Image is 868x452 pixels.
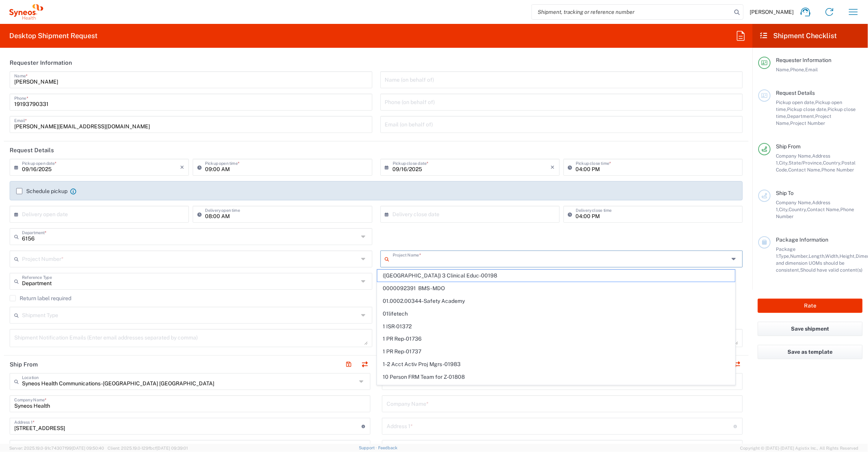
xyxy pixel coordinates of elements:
[776,143,801,150] span: Ship From
[779,253,790,259] span: Type,
[800,267,863,273] span: Should have valid content(s)
[377,333,735,345] span: 1 PR Rep-01736
[10,59,72,67] h2: Requester Information
[180,161,184,173] i: ×
[10,295,71,301] label: Return label required
[790,253,809,259] span: Number,
[377,346,735,358] span: 1 PR Rep-01737
[16,188,67,194] label: Schedule pickup
[776,57,831,63] span: Requester Information
[825,253,839,259] span: Width,
[788,167,821,173] span: Contact Name,
[789,207,807,212] span: Country,
[805,67,818,72] span: Email
[377,371,735,383] span: 10 Person FRM Team for Z-01808
[759,31,837,40] h2: Shipment Checklist
[9,31,98,40] h2: Desktop Shipment Request
[72,446,104,450] span: [DATE] 09:50:40
[776,90,815,96] span: Request Details
[787,106,828,112] span: Pickup close date,
[740,445,859,452] span: Copyright © [DATE]-[DATE] Agistix Inc., All Rights Reserved
[359,445,378,450] a: Support
[839,253,856,259] span: Height,
[776,99,815,105] span: Pickup open date,
[758,299,863,313] button: Rate
[156,446,188,450] span: [DATE] 09:39:01
[551,161,555,173] i: ×
[9,446,104,450] span: Server: 2025.19.0-91c74307f99
[10,361,38,368] h2: Ship From
[779,207,789,212] span: City,
[809,253,825,259] span: Length,
[776,67,790,72] span: Name,
[789,160,823,166] span: State/Province,
[377,295,735,307] span: 01.0002.00344-Safety Academy
[377,308,735,320] span: 01lifetech
[790,120,825,126] span: Project Number
[776,190,794,196] span: Ship To
[758,322,863,336] button: Save shipment
[377,358,735,370] span: 1-2 Acct Activ Proj Mgrs-01983
[776,153,812,159] span: Company Name,
[377,282,735,294] span: 0000092391 BMS - MDO
[377,384,735,396] span: 10 person rebadge-01344
[377,321,735,333] span: 1 ISR-01372
[807,207,840,212] span: Contact Name,
[108,446,188,450] span: Client: 2025.19.0-129fbcf
[790,67,805,72] span: Phone,
[758,345,863,359] button: Save as template
[787,113,815,119] span: Department,
[821,167,854,173] span: Phone Number
[10,146,54,154] h2: Request Details
[377,270,735,282] span: ([GEOGRAPHIC_DATA]) 3 Clinical Educ-00198
[378,445,398,450] a: Feedback
[776,200,812,205] span: Company Name,
[776,237,828,243] span: Package Information
[750,8,794,15] span: [PERSON_NAME]
[532,5,732,19] input: Shipment, tracking or reference number
[779,160,789,166] span: City,
[776,246,796,259] span: Package 1:
[823,160,841,166] span: Country,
